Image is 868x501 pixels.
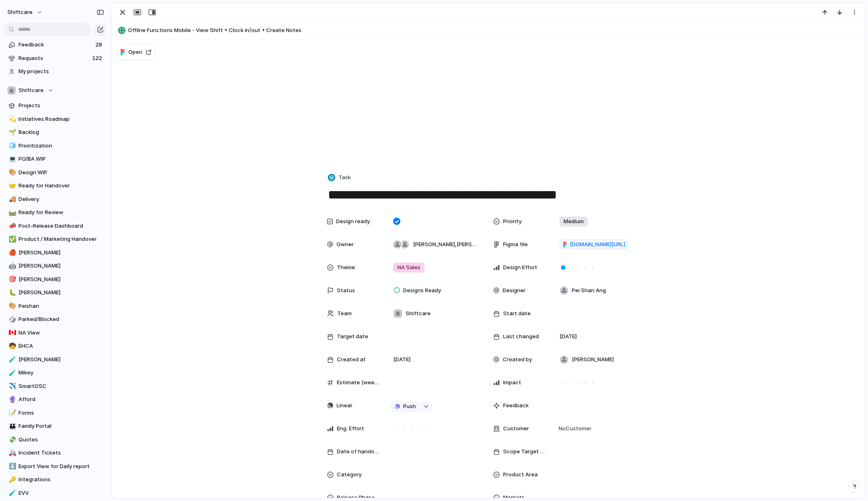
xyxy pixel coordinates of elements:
[19,315,104,323] span: Parked/Blocked
[337,448,380,456] span: Date of handover
[4,260,107,272] a: 🤖[PERSON_NAME]
[7,8,32,16] span: shiftcare
[9,181,14,191] div: 🤝
[4,473,107,486] div: 🔑Integrations
[128,48,142,56] span: Open
[4,247,107,259] a: 🍎[PERSON_NAME]
[7,356,16,364] button: 🧪
[7,249,16,257] button: 🍎
[19,356,104,364] span: [PERSON_NAME]
[7,476,16,484] button: 🔑
[4,273,107,286] div: 🎯[PERSON_NAME]
[9,261,14,271] div: 🤖
[390,401,420,412] button: Push
[337,379,380,387] span: Estimate (weeks)
[9,448,14,458] div: 🚑
[19,395,104,404] span: Afford
[7,395,16,404] button: 🔮
[337,356,366,364] span: Created at
[92,54,104,62] span: 122
[503,471,538,479] span: Product Area
[4,460,107,473] a: ⬇️Export View for Daily report
[9,221,14,231] div: 📣
[9,168,14,177] div: 🎨
[9,194,14,204] div: 🚚
[19,115,104,123] span: Initiatives Roadmap
[4,220,107,232] div: 📣Post-Release Dashboard
[337,332,368,341] span: Target date
[337,286,355,295] span: Status
[337,402,353,410] span: Linear
[413,240,476,249] span: [PERSON_NAME] , [PERSON_NAME]
[19,262,104,270] span: [PERSON_NAME]
[9,488,14,498] div: 🧪
[4,166,107,179] div: 🎨Design WIP
[19,489,104,497] span: EVV
[7,422,16,430] button: 👪
[7,142,16,150] button: 🧊
[19,462,104,471] span: Export View for Daily report
[7,462,16,471] button: ⬇️
[9,422,14,431] div: 👪
[9,355,14,364] div: 🧪
[4,407,107,419] a: 📝Forms
[403,402,416,411] span: Push
[9,328,14,337] div: 🇨🇦
[4,233,107,245] a: ✅Product / Marketing Handover
[4,286,107,299] a: 🐛[PERSON_NAME]
[9,248,14,257] div: 🍎
[4,367,107,379] a: 🧪Mikey
[19,41,93,49] span: Feedback
[4,300,107,312] div: 🎨Peishan
[19,302,104,310] span: Peishan
[570,240,625,249] span: [DOMAIN_NAME][URL]
[9,381,14,391] div: ✈️
[4,340,107,352] div: 🧒EHCA
[559,239,628,250] a: [DOMAIN_NAME][URL]
[19,422,104,430] span: Family Portal
[19,249,104,257] span: [PERSON_NAME]
[572,356,614,364] span: [PERSON_NAME]
[7,489,16,497] button: 🧪
[19,67,104,76] span: My projects
[4,487,107,499] div: 🧪EVV
[4,313,107,326] a: 🎲Parked/Blocked
[7,128,16,136] button: 🌱
[9,315,14,324] div: 🎲
[7,275,16,284] button: 🎯
[9,275,14,284] div: 🎯
[7,169,16,177] button: 🎨
[19,155,104,163] span: PO/BA WIP
[116,24,861,37] button: Offline Functions Mobile - View Shift + Clock in/out + Create Notes
[9,288,14,298] div: 🐛
[19,182,104,190] span: Ready for Handover
[19,169,104,177] span: Design WIP
[503,309,531,318] span: Start date
[19,449,104,457] span: Incident Tickets
[403,286,441,295] span: Designs Ready
[19,235,104,243] span: Product / Marketing Handover
[4,380,107,392] a: ✈️SmartOSC
[7,409,16,417] button: 📝
[4,180,107,192] a: 🤝Ready for Handover
[4,327,107,339] a: 🇨🇦NA View
[9,435,14,444] div: 💸
[4,99,107,112] a: Projects
[4,52,107,65] a: Requests122
[7,115,16,123] button: 💫
[19,54,90,62] span: Requests
[19,275,104,284] span: [PERSON_NAME]
[564,217,584,226] span: Medium
[7,155,16,163] button: 💻
[9,301,14,311] div: 🎨
[4,420,107,432] a: 👪Family Portal
[503,448,546,456] span: Scope Target Date
[9,141,14,150] div: 🧊
[4,206,107,219] a: 🛤️Ready for Review
[7,436,16,444] button: 💸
